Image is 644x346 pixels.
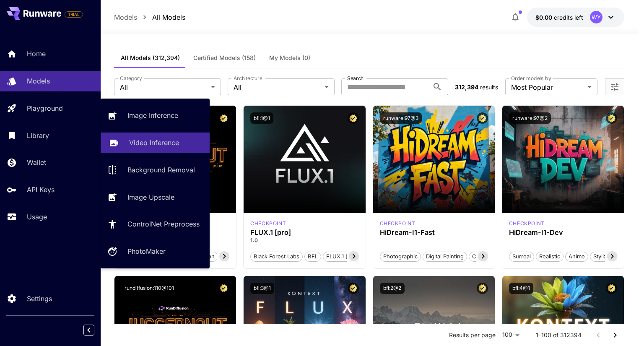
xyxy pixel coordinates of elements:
p: Usage [27,212,47,222]
button: rundiffusion:110@101 [121,283,177,294]
a: PhotoMaker [101,241,210,262]
p: 1.0 [250,237,358,244]
p: Home [27,49,46,59]
p: Results per page [449,331,496,339]
p: Video Inference [129,138,179,148]
a: Video Inference [101,133,210,153]
span: Photographic [380,252,421,261]
button: runware:97@2 [509,112,551,124]
span: Stylized [590,252,616,261]
div: Collapse sidebar [90,323,101,338]
p: Wallet [27,157,46,167]
span: results [480,83,498,91]
span: credits left [554,14,583,21]
span: $0.00 [535,14,554,21]
label: Architecture [234,75,262,82]
p: Settings [27,294,52,304]
span: All Models (312,394) [121,54,180,62]
span: Surreal [509,252,534,261]
button: Certified Model – Vetted for best performance and includes a commercial license. [348,112,359,124]
span: BFL [305,252,321,261]
p: 1–100 of 312394 [536,331,582,339]
button: Certified Model – Vetted for best performance and includes a commercial license. [218,283,229,294]
div: 100 [499,329,522,341]
button: Collapse sidebar [83,325,94,336]
nav: breadcrumb [114,12,185,22]
span: 312,394 [455,83,478,91]
button: Certified Model – Vetted for best performance and includes a commercial license. [477,112,488,124]
p: checkpoint [509,220,545,227]
button: runware:97@3 [380,112,422,124]
button: Certified Model – Vetted for best performance and includes a commercial license. [348,283,359,294]
button: bfl:1@1 [250,112,273,124]
span: Cinematic [469,252,501,261]
p: Image Upscale [127,192,174,202]
button: Certified Model – Vetted for best performance and includes a commercial license. [218,112,229,124]
span: Black Forest Labs [251,252,302,261]
span: Most Popular [511,82,584,92]
span: Anime [566,252,588,261]
label: Search [347,75,364,82]
p: ControlNet Preprocess [127,219,200,229]
label: Order models by [511,75,551,82]
button: $0.00 [527,8,624,27]
button: Go to next page [607,327,623,343]
p: Models [114,12,137,22]
span: Digital Painting [423,252,467,261]
p: checkpoint [380,220,415,227]
button: Open more filters [610,82,620,92]
p: Models [27,76,50,86]
div: fluxpro [250,220,286,227]
div: HiDream Fast [380,220,415,227]
button: Certified Model – Vetted for best performance and includes a commercial license. [606,283,617,294]
p: Playground [27,103,63,113]
label: Category [120,75,142,82]
h3: FLUX.1 [pro] [250,229,358,237]
span: My Models (0) [269,54,310,62]
p: checkpoint [250,220,286,227]
a: Image Inference [101,105,210,126]
p: Background Removal [127,165,195,175]
p: API Keys [27,185,55,195]
button: bfl:4@1 [509,283,533,294]
div: $0.00 [535,13,583,22]
a: ControlNet Preprocess [101,214,210,234]
button: bfl:3@1 [250,283,274,294]
a: Image Upscale [101,187,210,207]
button: Certified Model – Vetted for best performance and includes a commercial license. [477,283,488,294]
span: FLUX.1 [pro] [323,252,361,261]
span: All [234,82,321,92]
p: PhotoMaker [127,246,166,256]
span: TRIAL [65,11,83,18]
div: WY [590,11,602,23]
button: bfl:2@2 [380,283,405,294]
span: All [120,82,208,92]
span: Realistic [536,252,563,261]
button: Certified Model – Vetted for best performance and includes a commercial license. [606,112,617,124]
span: Certified Models (158) [193,54,256,62]
span: Add your payment card to enable full platform functionality. [65,9,83,19]
div: HiDream Dev [509,220,545,227]
p: Image Inference [127,110,178,120]
a: Background Removal [101,160,210,180]
p: All Models [152,12,185,22]
h3: HiDream-I1-Fast [380,229,488,237]
p: Library [27,130,49,140]
h3: HiDream-I1-Dev [509,229,617,237]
